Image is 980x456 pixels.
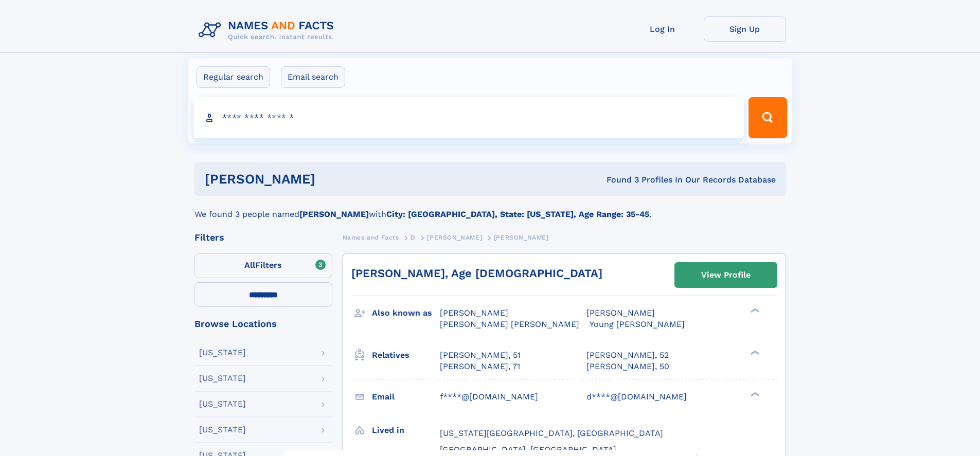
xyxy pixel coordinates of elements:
[299,209,369,219] b: [PERSON_NAME]
[440,361,520,372] a: [PERSON_NAME], 71
[194,253,332,278] label: Filters
[194,319,332,329] div: Browse Locations
[590,319,685,329] span: Young [PERSON_NAME]
[194,233,332,242] div: Filters
[351,267,602,280] a: [PERSON_NAME], Age [DEMOGRAPHIC_DATA]
[199,400,246,408] div: [US_STATE]
[675,263,777,287] a: View Profile
[372,422,440,439] h3: Lived in
[386,209,649,219] b: City: [GEOGRAPHIC_DATA], State: [US_STATE], Age Range: 35-45
[193,97,744,138] input: search input
[343,231,399,244] a: Names and Facts
[701,263,751,287] div: View Profile
[427,234,482,241] span: [PERSON_NAME]
[199,349,246,357] div: [US_STATE]
[194,16,343,44] img: Logo Names and Facts
[281,66,345,88] label: Email search
[205,173,461,186] h1: [PERSON_NAME]
[494,234,549,241] span: [PERSON_NAME]
[440,428,663,438] span: [US_STATE][GEOGRAPHIC_DATA], [GEOGRAPHIC_DATA]
[372,346,440,364] h3: Relatives
[704,16,786,42] a: Sign Up
[427,231,482,244] a: [PERSON_NAME]
[586,308,655,318] span: [PERSON_NAME]
[372,388,440,406] h3: Email
[440,308,508,318] span: [PERSON_NAME]
[440,319,579,329] span: [PERSON_NAME] [PERSON_NAME]
[244,260,255,270] span: All
[199,426,246,434] div: [US_STATE]
[748,349,760,356] div: ❯
[411,234,416,241] span: D
[194,196,786,221] div: We found 3 people named with .
[748,391,760,397] div: ❯
[748,307,760,314] div: ❯
[199,374,246,382] div: [US_STATE]
[586,361,669,372] a: [PERSON_NAME], 50
[197,66,270,88] label: Regular search
[461,174,776,186] div: Found 3 Profiles In Our Records Database
[440,445,616,454] span: [GEOGRAPHIC_DATA], [GEOGRAPHIC_DATA]
[586,350,669,361] a: [PERSON_NAME], 52
[440,350,521,361] a: [PERSON_NAME], 51
[411,231,416,244] a: D
[621,16,704,42] a: Log In
[372,304,440,322] h3: Also known as
[749,97,787,138] button: Search Button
